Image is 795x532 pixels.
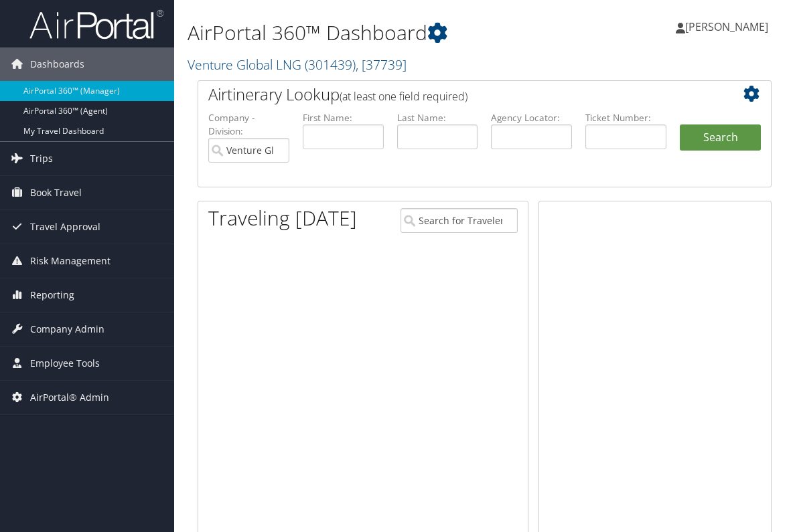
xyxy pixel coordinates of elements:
[30,176,82,209] span: Book Travel
[30,278,74,312] span: Reporting
[491,111,572,124] label: Agency Locator:
[401,208,518,233] input: Search for Traveler
[208,83,713,106] h2: Airtinerary Lookup
[30,210,100,244] span: Travel Approval
[303,111,384,124] label: First Name:
[30,48,84,81] span: Dashboards
[30,381,109,414] span: AirPortal® Admin
[208,204,357,232] h1: Traveling [DATE]
[685,19,768,34] span: [PERSON_NAME]
[30,313,104,346] span: Company Admin
[356,56,407,74] span: , [ 37739 ]
[188,56,407,74] a: Venture Global LNG
[29,9,163,40] img: airportal-logo.png
[397,111,478,124] label: Last Name:
[188,19,583,47] h1: AirPortal 360™ Dashboard
[676,7,782,47] a: [PERSON_NAME]
[680,124,761,151] button: Search
[305,56,356,74] span: ( 301439 )
[585,111,666,124] label: Ticket Number:
[340,89,467,104] span: (at least one field required)
[30,142,53,175] span: Trips
[30,347,100,380] span: Employee Tools
[30,244,111,278] span: Risk Management
[208,111,289,139] label: Company - Division:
